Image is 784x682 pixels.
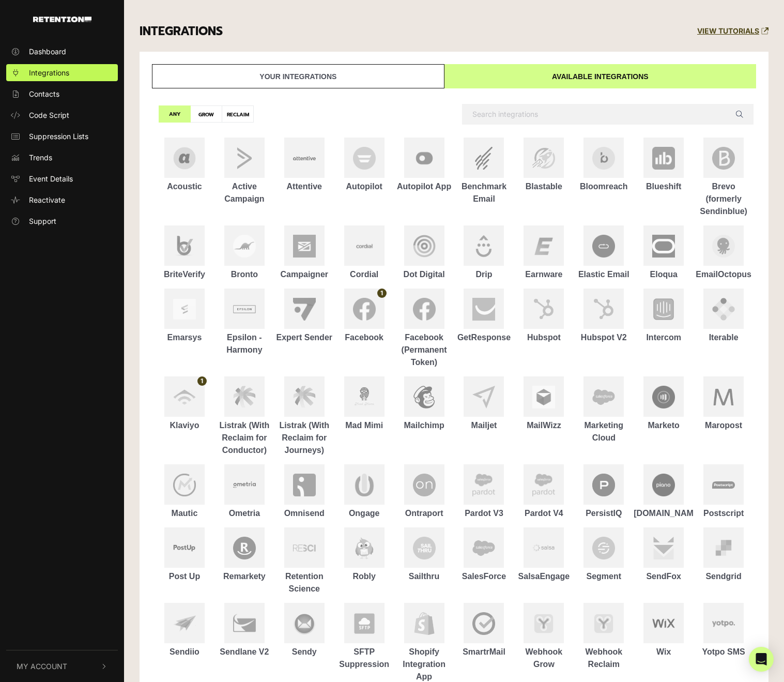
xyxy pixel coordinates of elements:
[334,138,394,193] a: Autopilot Autopilot
[472,537,495,559] img: SalesForce
[214,138,274,205] a: Active Campaign Active Campaign
[634,570,694,583] div: SendFox
[574,507,634,520] div: PersistIQ
[454,138,514,205] a: Benchmark Email Benchmark Email
[634,376,694,432] a: Marketo Marketo
[274,507,334,520] div: Omnisend
[454,507,514,520] div: Pardot V3
[6,149,118,166] a: Trends
[334,180,394,193] div: Autopilot
[532,148,555,169] img: Blastable
[574,646,634,671] div: Webhook Reclaim
[17,661,67,672] span: My Account
[514,527,574,583] a: SalsaEngage SalsaEngage
[454,268,514,281] div: Drip
[173,612,196,635] img: Sendiio
[394,289,454,369] a: Facebook (Permanent Token) Facebook (Permanent Token)
[574,464,634,520] a: PersistIQ PersistIQ
[394,331,454,369] div: Facebook (Permanent Token)
[514,507,574,520] div: Pardot V4
[334,527,394,583] a: Robly Robly
[694,419,754,432] div: Maropost
[652,474,675,496] img: Piano.io
[6,64,118,81] a: Integrations
[514,603,574,671] a: Webhook Grow Webhook Grow
[514,138,574,193] a: Blastable Blastable
[155,138,214,193] a: Acoustic Acoustic
[574,376,634,444] a: Marketing Cloud Marketing Cloud
[173,386,196,408] img: Klaviyo
[394,527,454,583] a: Sailthru Sailthru
[293,544,316,552] img: Retention Science
[454,464,514,520] a: Pardot V3 Pardot V3
[514,180,574,193] div: Blastable
[214,507,274,520] div: Ometria
[694,376,754,432] a: Maropost Maropost
[514,464,574,520] a: Pardot V4 Pardot V4
[6,85,118,102] a: Contacts
[197,376,207,386] span: 1
[233,386,256,408] img: Listrak (With Reclaim for Conductor)
[6,650,118,682] button: My Account
[574,268,634,281] div: Elastic Email
[155,527,214,583] a: Post Up Post Up
[394,507,454,520] div: Ontraport
[155,646,214,658] div: Sendiio
[353,298,376,321] img: Facebook
[214,225,274,281] a: Bronto Bronto
[214,419,274,457] div: Listrak (With Reclaim for Conductor)
[29,46,66,57] span: Dashboard
[532,386,555,408] img: MailWizz
[454,331,514,344] div: GetResponse
[444,64,756,88] a: Available integrations
[293,235,316,257] img: Campaigner
[293,298,316,321] img: Expert Sender
[274,646,334,658] div: Sendy
[293,156,316,160] img: Attentive
[6,43,118,60] a: Dashboard
[155,507,214,520] div: Mautic
[6,128,118,145] a: Suppression Lists
[634,419,694,432] div: Marketo
[334,268,394,281] div: Cordial
[6,191,118,208] a: Reactivate
[652,617,675,630] img: Wix
[532,235,555,257] img: Earnware
[574,289,634,344] a: Hubspot V2 Hubspot V2
[353,386,376,408] img: Mad Mimi
[694,464,754,520] a: Postscript Postscript
[634,138,694,193] a: Blueshift Blueshift
[574,419,634,444] div: Marketing Cloud
[334,376,394,432] a: Mad Mimi Mad Mimi
[394,464,454,520] a: Ontraport Ontraport
[6,170,118,187] a: Event Details
[140,24,223,39] h3: INTEGRATIONS
[652,298,675,321] img: Intercom
[514,376,574,432] a: MailWizz MailWizz
[694,507,754,520] div: Postscript
[274,180,334,193] div: Attentive
[712,235,735,257] img: EmailOctopus
[712,386,735,408] img: Maropost
[652,235,675,257] img: Eloqua
[532,543,555,552] img: SalsaEngage
[472,298,495,321] img: GetResponse
[472,386,495,408] img: Mailjet
[173,299,196,320] img: Emarsys
[454,603,514,658] a: SmartrMail SmartrMail
[634,225,694,281] a: Eloqua Eloqua
[413,612,436,635] img: Shopify Integration App
[190,105,222,123] label: GROW
[652,537,675,559] img: SendFox
[394,419,454,432] div: Mailchimp
[592,474,615,496] img: PersistIQ
[592,235,615,257] img: Elastic Email
[514,646,574,671] div: Webhook Grow
[592,298,615,320] img: Hubspot V2
[574,603,634,671] a: Webhook Reclaim Webhook Reclaim
[472,612,495,635] img: SmartrMail
[155,603,214,658] a: Sendiio Sendiio
[592,386,615,408] img: Marketing Cloud
[155,376,214,432] a: Klaviyo Klaviyo
[574,138,634,193] a: Bloomreach Bloomreach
